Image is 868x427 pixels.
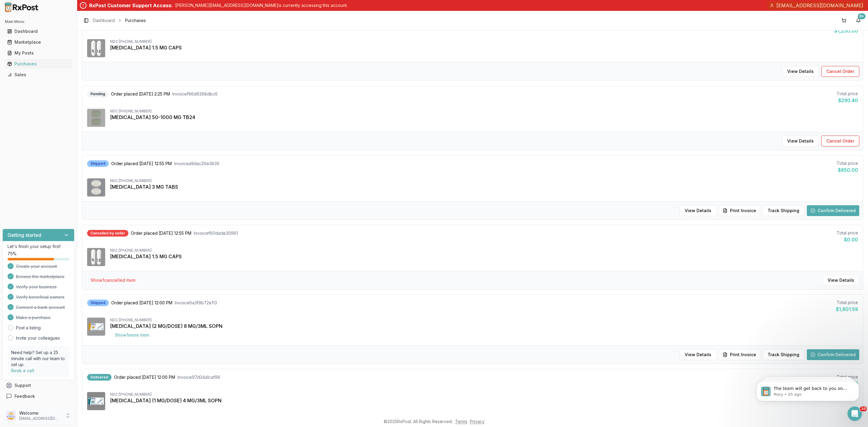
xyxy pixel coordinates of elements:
[16,263,57,269] span: Create your account
[111,91,170,97] span: Order placed [DATE] 2:25 PM
[8,251,17,257] span: 75 %
[782,136,819,146] button: View Details
[11,350,66,368] p: Need help? Set up a 25 minute call with our team to set up.
[110,318,858,322] div: NDC: [PHONE_NUMBER]
[2,59,74,69] button: Purchases
[836,300,858,306] div: Total price
[2,2,41,12] img: RxPost Logo
[110,322,858,330] div: [MEDICAL_DATA] (2 MG/DOSE) 8 MG/3ML SOPN
[747,369,868,411] iframe: Intercom notifications message
[2,27,74,36] button: Dashboard
[837,166,858,174] div: $850.00
[807,205,859,216] button: Confirm Delivered
[8,231,41,239] h3: Getting started
[110,109,858,114] div: NDC: [PHONE_NUMBER]
[14,393,35,399] span: Feedback
[172,91,218,97] span: Invoice f96d6368dbc6
[111,161,172,167] span: Order placed [DATE] 12:55 PM
[87,109,105,127] img: Janumet XR 50-1000 MG TB24
[821,136,859,146] button: Cancel Order
[821,66,859,77] button: Cancel Order
[7,50,70,56] div: My Posts
[7,39,70,45] div: Marketplace
[834,27,858,34] div: $1,250.00
[87,230,128,237] div: Cancelled by seller
[776,2,863,9] span: [EMAIL_ADDRESS][DOMAIN_NAME]
[87,178,105,196] img: Rybelsus 3 MG TABS
[87,318,105,336] img: Ozempic (2 MG/DOSE) 8 MG/3ML SOPN
[89,2,173,9] div: RxPost Customer Support Access:
[2,391,74,402] button: Feedback
[860,407,867,411] span: 10
[87,300,109,306] div: Shipped
[858,13,866,19] div: 9+
[93,17,146,24] nav: breadcrumb
[837,160,858,166] div: Total price
[807,349,859,360] button: Confirm Delivered
[87,39,105,57] img: Vraylar 1.5 MG CAPS
[455,419,467,424] a: Terms
[5,48,72,58] a: My Posts
[86,275,140,286] button: Show1cancelled item
[2,37,74,47] button: Marketplace
[836,306,858,313] div: $1,601.59
[19,410,61,416] p: Welcome
[2,48,74,58] button: My Posts
[7,61,70,67] div: Purchases
[110,392,858,397] div: NDC: [PHONE_NUMBER]
[848,407,862,421] iframe: Intercom live chat
[782,66,819,77] button: View Details
[763,349,804,360] button: Track Shipping
[16,274,64,280] span: Browse the marketplace
[2,70,74,80] button: Sales
[822,275,859,286] button: View Details
[110,183,858,190] div: [MEDICAL_DATA] 3 MG TABS
[763,205,804,216] button: Track Shipping
[5,58,72,69] a: Purchases
[175,300,217,306] span: Invoice 6a3f9b72e113
[680,349,716,360] button: View Details
[93,17,115,24] a: Dashboard
[16,294,64,300] span: Verify beneficial owners
[87,248,105,266] img: Vraylar 1.5 MG CAPS
[110,178,858,183] div: NDC: [PHONE_NUMBER]
[7,28,70,34] div: Dashboard
[719,349,760,360] button: Print Invoice
[87,160,109,167] div: Shipped
[114,374,175,380] span: Order placed [DATE] 12:00 PM
[87,91,108,97] div: Pending
[19,416,61,421] p: [EMAIL_ADDRESS][DOMAIN_NAME]
[16,315,51,321] span: Make a purchase
[837,91,858,97] div: Total price
[5,26,72,37] a: Dashboard
[5,19,72,24] h2: Main Menu
[680,205,716,216] button: View Details
[837,230,858,236] div: Total price
[11,368,34,373] a: Book a call
[6,411,16,420] img: User avatar
[111,300,172,306] span: Order placed [DATE] 12:00 PM
[16,284,57,290] span: Verify your business
[16,335,60,341] a: Invite your colleagues
[16,325,41,331] a: Post a listing
[110,39,858,44] div: NDC: [PHONE_NUMBER]
[87,374,112,381] div: Delivered
[854,16,863,25] button: 9+
[175,2,348,8] p: [PERSON_NAME][EMAIL_ADDRESS][DOMAIN_NAME] is currently accessing this account.
[5,69,72,80] a: Sales
[110,397,858,404] div: [MEDICAL_DATA] (1 MG/DOSE) 4 MG/3ML SOPN
[125,17,146,24] span: Purchases
[131,230,191,236] span: Order placed [DATE] 12:55 PM
[110,44,858,51] div: [MEDICAL_DATA] 1.5 MG CAPS
[470,419,485,424] a: Privacy
[5,37,72,48] a: Marketplace
[837,97,858,104] div: $290.40
[110,253,858,260] div: [MEDICAL_DATA] 1.5 MG CAPS
[7,72,70,78] div: Sales
[110,114,858,121] div: [MEDICAL_DATA] 50-1000 MG TB24
[8,243,69,250] p: Let's finish your setup first!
